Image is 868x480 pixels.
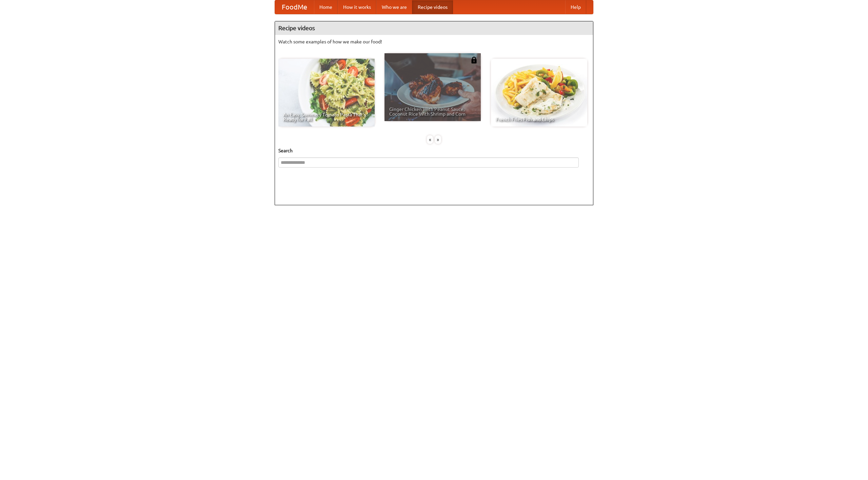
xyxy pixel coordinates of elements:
[435,135,441,144] div: »
[565,0,586,14] a: Help
[427,135,433,144] div: «
[275,21,593,35] h4: Recipe videos
[496,117,583,122] span: French Fries Fish and Chips
[275,0,314,14] a: FoodMe
[283,112,370,122] span: An Easy, Summery Tomato Pasta That's Ready for Fall
[278,147,590,154] h5: Search
[412,0,453,14] a: Recipe videos
[471,57,477,63] img: 483408.png
[338,0,376,14] a: How it works
[278,38,590,45] p: Watch some examples of how we make our food!
[278,59,375,127] a: An Easy, Summery Tomato Pasta That's Ready for Fall
[491,59,587,127] a: French Fries Fish and Chips
[376,0,412,14] a: Who we are
[314,0,338,14] a: Home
